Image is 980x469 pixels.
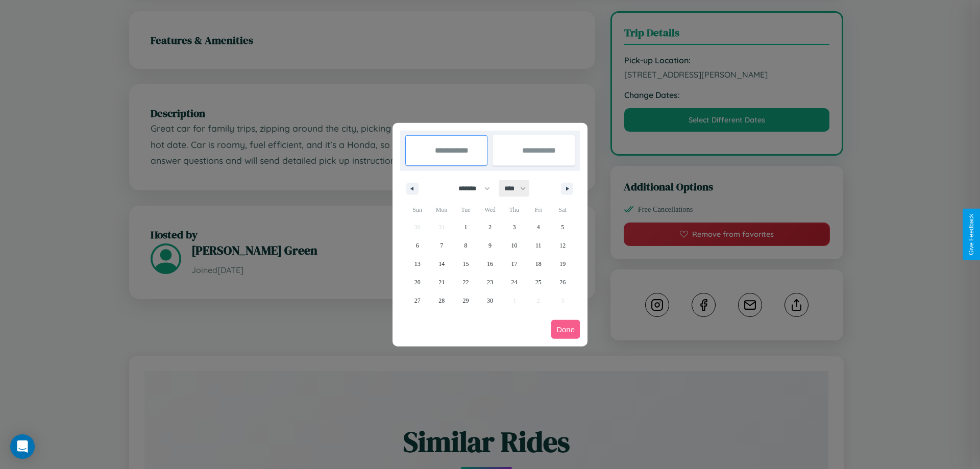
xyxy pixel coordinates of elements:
span: 28 [438,291,445,310]
div: Open Intercom Messenger [10,434,35,459]
span: 10 [511,236,517,255]
button: 8 [454,236,478,255]
button: 22 [454,273,478,291]
span: 12 [559,236,566,255]
span: 25 [535,273,542,291]
button: 12 [551,236,575,255]
span: Sat [551,202,575,218]
span: 16 [487,255,493,273]
button: 10 [502,236,526,255]
span: 30 [487,291,493,310]
button: 20 [405,273,429,291]
span: Tue [454,202,478,218]
button: 23 [478,273,502,291]
button: 16 [478,255,502,273]
button: 17 [502,255,526,273]
span: 14 [438,255,445,273]
span: 24 [511,273,517,291]
span: 15 [463,255,469,273]
button: 18 [526,255,550,273]
span: 6 [416,236,419,255]
span: 3 [512,218,516,236]
span: Wed [478,202,502,218]
button: 6 [405,236,429,255]
span: 29 [463,291,469,310]
span: 26 [559,273,566,291]
button: 4 [526,218,550,236]
span: 11 [535,236,542,255]
button: 3 [502,218,526,236]
button: 28 [429,291,453,310]
button: 21 [429,273,453,291]
button: Done [551,320,580,339]
span: 7 [440,236,443,255]
button: 19 [551,255,575,273]
button: 26 [551,273,575,291]
span: 18 [535,255,542,273]
button: 25 [526,273,550,291]
button: 27 [405,291,429,310]
span: Mon [429,202,453,218]
button: 24 [502,273,526,291]
span: 19 [559,255,566,273]
button: 5 [551,218,575,236]
span: 2 [488,218,492,236]
span: 22 [463,273,469,291]
span: Sun [405,202,429,218]
button: 13 [405,255,429,273]
span: 9 [488,236,492,255]
span: 20 [414,273,421,291]
span: Fri [526,202,550,218]
span: 13 [414,255,421,273]
button: 9 [478,236,502,255]
button: 29 [454,291,478,310]
button: 1 [454,218,478,236]
span: 27 [414,291,421,310]
span: 21 [438,273,445,291]
button: 7 [429,236,453,255]
span: 17 [511,255,517,273]
span: 23 [487,273,493,291]
span: 4 [537,218,540,236]
button: 30 [478,291,502,310]
button: 14 [429,255,453,273]
button: 2 [478,218,502,236]
span: 8 [464,236,468,255]
button: 11 [526,236,550,255]
span: 1 [464,218,468,236]
button: 15 [454,255,478,273]
span: 5 [561,218,564,236]
span: Thu [502,202,526,218]
div: Give Feedback [968,214,975,255]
